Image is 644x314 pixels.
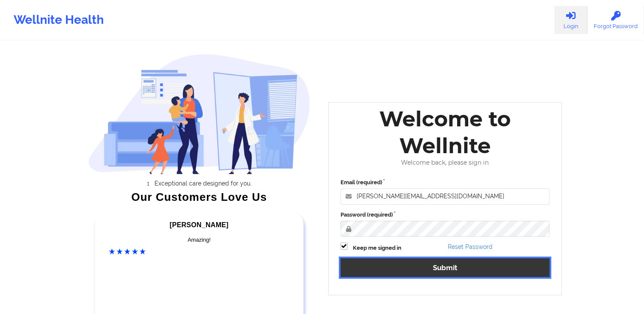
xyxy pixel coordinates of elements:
[341,178,550,187] label: Email (required)
[109,236,289,244] div: Amazing!
[341,188,550,205] input: Email address
[554,6,587,34] a: Login
[353,244,401,252] label: Keep me signed in
[170,221,229,228] span: [PERSON_NAME]
[88,54,310,174] img: wellnite-auth-hero_200.c722682e.png
[335,159,556,166] div: Welcome back, please sign in
[96,180,310,187] li: Exceptional care designed for you.
[448,243,492,250] a: Reset Password
[88,193,310,201] div: Our Customers Love Us
[587,6,644,34] a: Forgot Password
[341,258,550,277] button: Submit
[341,211,550,219] label: Password (required)
[335,106,556,159] div: Welcome to Wellnite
